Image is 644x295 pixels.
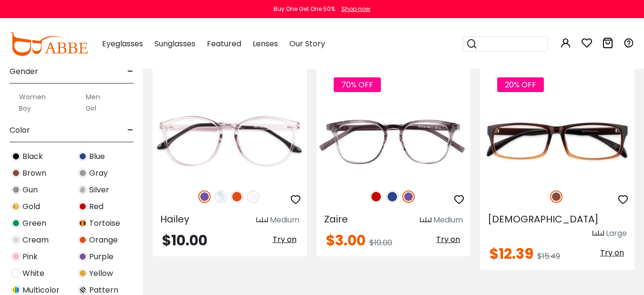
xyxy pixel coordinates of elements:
[334,77,381,92] span: 70% OFF
[89,184,109,196] span: Silver
[207,38,241,49] span: Featured
[10,119,30,142] span: Color
[231,190,243,203] img: Orange
[22,268,44,279] span: White
[11,219,20,228] img: Green
[11,235,20,244] img: Cream
[337,5,370,13] a: Shop now
[89,268,113,279] span: Yellow
[78,252,87,261] img: Purple
[86,91,100,103] label: Men
[537,251,560,262] span: $15.49
[497,77,544,92] span: 20% OFF
[402,190,415,203] img: Purple
[22,234,49,246] span: Cream
[89,251,113,263] span: Purple
[341,5,370,13] div: Shop now
[436,234,460,245] span: Try on
[270,233,299,246] button: Try on
[247,190,259,203] img: Translucent
[270,214,299,226] div: Medium
[253,38,278,49] span: Lenses
[102,38,143,49] span: Eyeglasses
[606,228,627,239] div: Large
[89,234,118,246] span: Orange
[22,184,38,196] span: Gun
[19,91,46,103] label: Women
[22,168,46,179] span: Brown
[433,233,463,246] button: Try on
[11,252,20,261] img: Pink
[89,168,108,179] span: Gray
[370,190,382,203] img: Red
[19,103,31,114] label: Boy
[488,212,599,226] span: [DEMOGRAPHIC_DATA]
[160,212,189,226] span: Hailey
[10,32,88,56] img: abbeglasses.com
[127,119,133,142] span: -
[89,151,105,162] span: Blue
[89,218,120,229] span: Tortoise
[78,185,87,194] img: Silver
[78,169,87,178] img: Gray
[256,217,268,224] img: size ruler
[86,103,96,114] label: Girl
[480,103,634,180] img: Brown Isaiah - TR ,Universal Bridge Fit
[10,60,38,83] span: Gender
[386,190,399,203] img: Blue
[89,201,103,212] span: Red
[198,190,211,203] img: Purple
[78,152,87,161] img: Blue
[597,247,627,259] button: Try on
[11,202,20,211] img: Gold
[550,190,562,203] img: Brown
[600,247,624,258] span: Try on
[11,169,20,178] img: Brown
[433,214,463,226] div: Medium
[317,103,471,180] img: Purple Zaire - TR ,Universal Bridge Fit
[11,269,20,278] img: White
[78,202,87,211] img: Red
[153,103,307,180] img: Purple Hailey - TR ,Universal Bridge Fit
[78,235,87,244] img: Orange
[22,218,46,229] span: Green
[22,251,38,263] span: Pink
[11,185,20,194] img: Gun
[273,234,296,245] span: Try on
[593,230,604,237] img: size ruler
[490,243,533,264] span: $12.39
[162,230,207,251] span: $10.00
[78,269,87,278] img: Yellow
[215,190,227,203] img: Clear
[11,152,20,161] img: Black
[324,212,348,226] span: Zaire
[22,201,40,212] span: Gold
[369,237,392,248] span: $10.00
[289,38,325,49] span: Our Story
[274,5,335,13] div: Buy One Get One 50%
[326,230,366,251] span: $3.00
[11,285,20,295] img: Multicolor
[420,217,431,224] img: size ruler
[78,285,87,295] img: Pattern
[154,38,195,49] span: Sunglasses
[127,60,133,83] span: -
[22,151,43,162] span: Black
[78,219,87,228] img: Tortoise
